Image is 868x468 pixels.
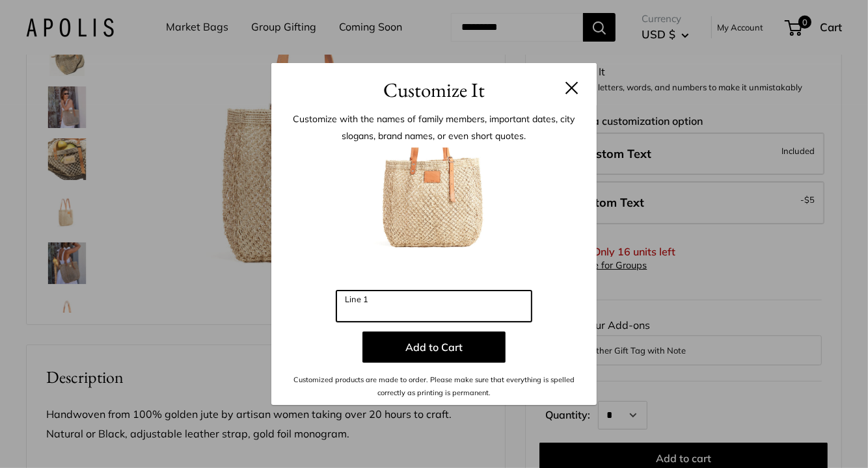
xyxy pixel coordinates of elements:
iframe: Sign Up via Text for Offers [10,419,139,458]
p: Customized products are made to order. Please make sure that everything is spelled correctly as p... [291,373,577,400]
h3: Customize It [291,75,577,105]
p: Customize with the names of family members, important dates, city slogans, brand names, or even s... [291,110,577,144]
button: Add to Cart [362,331,506,363]
img: 1_cust_merc.jpg [362,148,506,291]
